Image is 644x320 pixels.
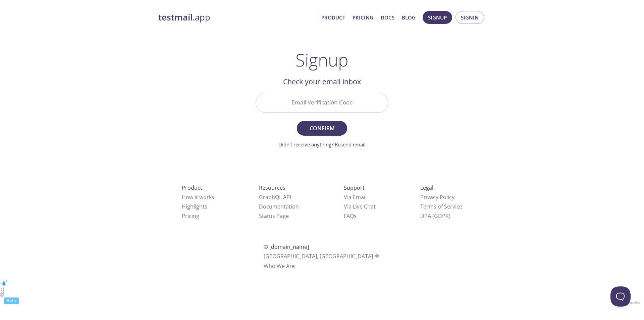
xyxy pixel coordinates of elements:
span: Confirm [304,124,340,133]
button: Signin [455,11,484,24]
span: Resources [259,184,285,191]
h1: Signup [296,50,348,70]
a: Pricing [353,13,373,22]
a: Product [321,13,345,22]
a: Didn't receive anything? Resend email [278,141,366,148]
a: Blog [402,13,416,22]
a: DPA (GDPR) [420,212,450,220]
button: Signup [423,11,452,24]
a: Via Live Chat [344,203,376,210]
h2: Check your email inbox [256,76,388,87]
a: Docs [381,13,394,22]
a: FAQ [344,212,357,220]
span: Product [182,184,202,191]
a: Who We Are [264,262,295,270]
span: used queries [623,301,640,305]
a: Documentation [259,203,299,210]
span: [GEOGRAPHIC_DATA], [GEOGRAPHIC_DATA] [264,253,381,260]
span: Signup [428,13,447,22]
a: Highlights [182,203,207,210]
button: Confirm [297,121,347,136]
span: 0 / 0 [623,297,640,301]
a: Via Email [344,193,367,201]
a: Status Page [259,212,289,220]
a: Terms of Service [420,203,462,210]
span: Signin [461,13,479,22]
a: Privacy Policy [420,193,454,201]
iframe: Help Scout Beacon - Open [610,286,631,307]
strong: testmail [158,11,193,23]
span: s [354,212,357,220]
div: Beta [4,298,19,304]
span: © [DOMAIN_NAME] [264,243,309,250]
span: Support [344,184,365,191]
span: Legal [420,184,433,191]
a: How it works [182,193,214,201]
a: Pricing [182,212,199,220]
a: GraphQL API [259,193,291,201]
a: testmail.app [158,12,316,23]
